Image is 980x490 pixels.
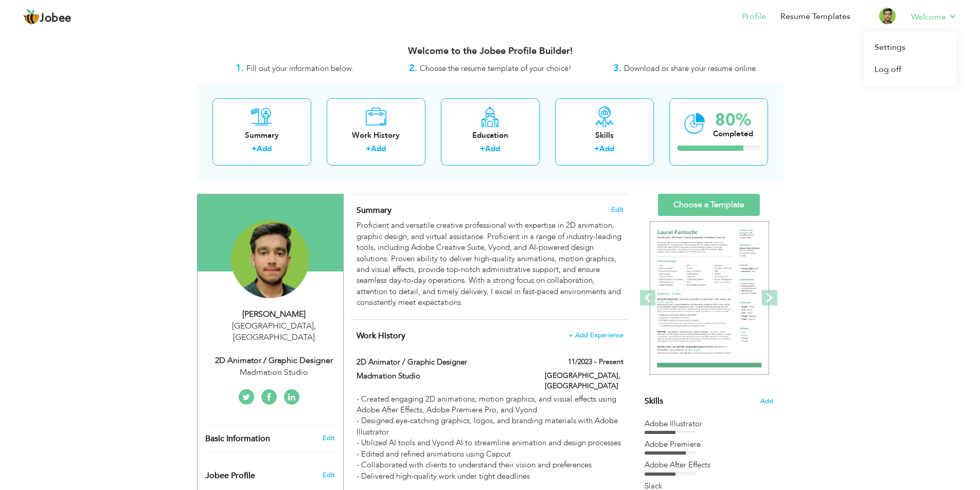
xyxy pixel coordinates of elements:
[742,11,766,23] a: Profile
[599,143,614,154] a: Add
[645,439,773,450] div: Adobe Premiere
[231,220,309,298] img: Muhammad Abdullah
[236,62,244,75] strong: 1.
[357,330,405,341] span: Work History
[485,143,500,154] a: Add
[357,331,623,341] h4: This helps to show the companies you have worked for.
[879,8,896,24] img: Profile Img
[205,355,343,367] div: 2D Animator / Graphic Designer
[205,308,343,320] div: [PERSON_NAME]
[205,367,343,378] div: Madmation Studio
[568,332,623,339] span: + Add Experience
[480,143,485,154] label: +
[645,395,663,407] span: Skills
[409,62,417,75] strong: 2.
[420,63,572,74] span: Choose the resume template of your choice!
[658,194,760,216] a: Choose a Template
[645,460,773,470] div: Adobe After Effects
[864,59,957,81] a: Log off
[780,11,850,23] a: Resume Templates
[252,143,257,154] label: +
[357,371,529,382] label: Madmation Studio
[449,130,531,141] div: Education
[205,471,255,481] span: Jobee Profile
[357,220,623,308] div: Proficient and versatile creative professional with expertise in 2D animation, graphic design, an...
[335,130,417,141] div: Work History
[357,357,529,368] label: 2D Animator / Graphic Designer
[713,129,753,139] div: Completed
[568,357,623,367] label: 11/2023 - Present
[40,13,72,24] span: Jobee
[246,63,353,74] span: Fill out your information below.
[323,470,335,480] span: Edit
[257,143,272,154] a: Add
[323,433,335,443] a: Edit
[713,112,753,129] div: 80%
[314,320,316,332] span: ,
[23,9,72,25] a: Jobee
[357,394,623,482] div: - Created engaging 2D animations, motion graphics, and visual effects using Adobe After Effects, ...
[545,371,623,391] label: [GEOGRAPHIC_DATA], [GEOGRAPHIC_DATA]
[205,434,270,444] span: Basic Information
[357,205,623,215] h4: Adding a summary is a quick and easy way to highlight your experience and interests.
[624,63,758,74] span: Download or share your resume online.
[23,9,40,25] img: jobee.io
[198,460,343,486] div: Enhance your career by creating a custom URL for your Jobee public profile.
[357,205,391,216] span: Summary
[221,130,303,141] div: Summary
[366,143,371,154] label: +
[611,206,623,213] span: Edit
[911,11,957,23] a: Welcome
[197,46,783,57] h3: Welcome to the Jobee Profile Builder!
[645,419,773,429] div: Adobe Illustrator
[371,143,386,154] a: Add
[594,143,599,154] label: +
[613,62,621,75] strong: 3.
[864,37,957,59] a: Settings
[760,396,773,406] span: Add
[563,130,646,141] div: Skills
[205,320,343,344] div: [GEOGRAPHIC_DATA] [GEOGRAPHIC_DATA]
